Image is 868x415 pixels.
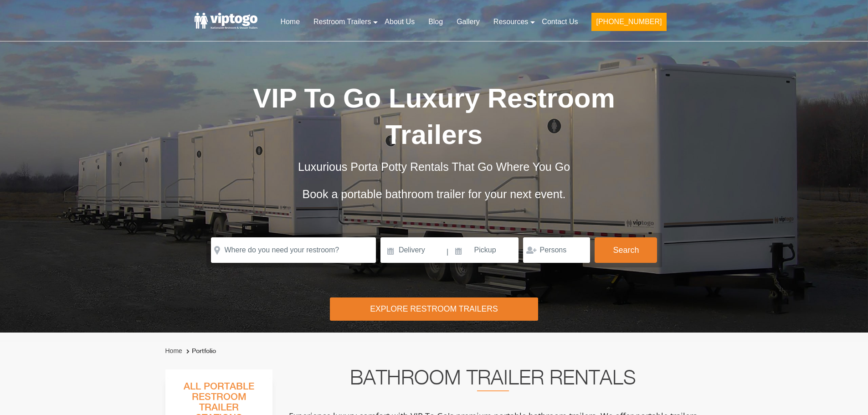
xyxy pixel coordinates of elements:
a: Home [165,347,182,354]
input: Delivery [380,237,446,263]
a: Gallery [450,12,487,32]
button: Search [595,237,657,263]
span: VIP To Go Luxury Restroom Trailers [253,83,615,150]
a: About Us [378,12,421,32]
span: | [447,237,448,266]
span: Book a portable bathroom trailer for your next event. [302,188,565,200]
input: Where do you need your restroom? [211,237,376,263]
a: Contact Us [535,12,585,32]
input: Persons [523,237,590,263]
button: [PHONE_NUMBER] [591,13,666,31]
div: Explore Restroom Trailers [330,297,538,321]
li: Portfolio [184,346,216,357]
span: Luxurious Porta Potty Rentals That Go Where You Go [298,160,570,173]
h2: Bathroom Trailer Rentals [285,369,701,391]
a: Home [273,12,307,32]
a: Restroom Trailers [307,12,378,32]
a: Blog [421,12,450,32]
input: Pickup [450,237,519,263]
a: [PHONE_NUMBER] [585,12,673,36]
a: Resources [487,12,535,32]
